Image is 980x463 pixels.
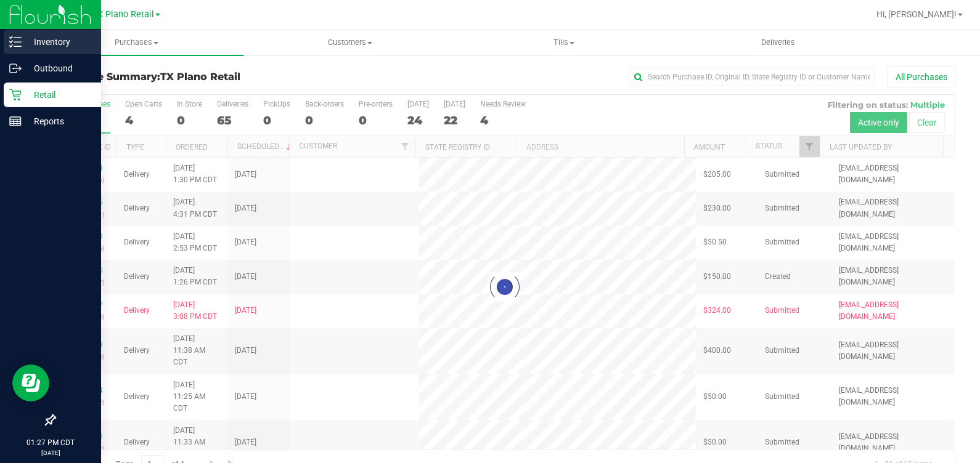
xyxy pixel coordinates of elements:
[244,37,457,48] span: Customers
[457,30,671,55] a: Tills
[629,68,875,86] input: Search Purchase ID, Original ID, State Registry ID or Customer Name...
[888,66,955,87] button: All Purchases
[243,30,457,55] a: Customers
[30,37,243,48] span: Purchases
[671,30,885,55] a: Deliveries
[54,71,354,83] h3: Purchase Summary:
[22,34,96,49] p: Inventory
[22,61,96,76] p: Outbound
[92,9,154,20] span: TX Plano Retail
[30,30,243,55] a: Purchases
[876,9,957,19] span: Hi, [PERSON_NAME]!
[9,89,22,101] inline-svg: Retail
[22,114,96,129] p: Reports
[6,448,96,457] p: [DATE]
[12,364,49,401] iframe: Resource center
[9,115,22,127] inline-svg: Reports
[6,437,96,448] p: 01:27 PM CDT
[745,37,812,48] span: Deliveries
[458,37,671,48] span: Tills
[22,87,96,102] p: Retail
[9,36,22,48] inline-svg: Inventory
[9,62,22,74] inline-svg: Outbound
[160,71,240,83] span: TX Plano Retail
